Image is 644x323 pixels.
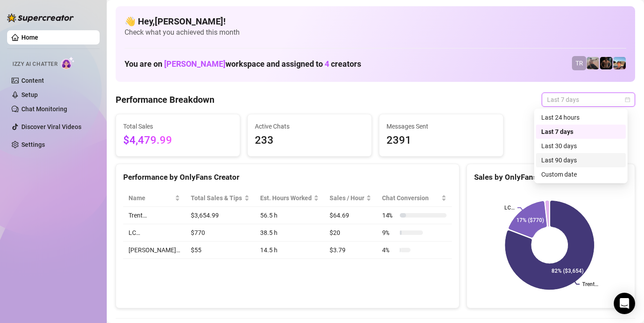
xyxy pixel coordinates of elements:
[255,224,324,242] td: 38.5 h
[576,58,583,68] span: TR
[123,121,233,131] span: Total Sales
[547,93,630,106] span: Last 7 days
[600,57,612,69] img: Trent
[123,171,452,183] div: Performance by OnlyFans Creator
[185,224,254,242] td: $770
[21,141,45,148] a: Settings
[330,193,364,203] span: Sales / Hour
[123,190,185,207] th: Name
[164,59,225,69] span: [PERSON_NAME]
[191,193,242,203] span: Total Sales & Tips
[382,193,439,203] span: Chat Conversion
[123,224,185,242] td: LC…
[613,57,626,69] img: Zach
[260,193,312,203] div: Est. Hours Worked
[541,127,620,137] div: Last 7 days
[255,207,324,224] td: 56.5 h
[625,97,630,102] span: calendar
[129,193,173,203] span: Name
[377,190,452,207] th: Chat Conversion
[541,170,620,179] div: Custom date
[21,34,38,41] a: Home
[614,293,635,314] div: Open Intercom Messenger
[255,242,324,259] td: 14.5 h
[382,210,396,220] span: 14 %
[325,59,329,69] span: 4
[21,105,67,113] a: Chat Monitoring
[185,207,254,224] td: $3,654.99
[587,57,599,69] img: LC
[382,245,396,255] span: 4 %
[12,60,57,69] span: Izzy AI Chatter
[541,155,620,165] div: Last 90 days
[536,167,626,182] div: Custom date
[324,207,377,224] td: $64.69
[185,190,254,207] th: Total Sales & Tips
[324,190,377,207] th: Sales / Hour
[474,171,628,183] div: Sales by OnlyFans Creator
[382,228,396,238] span: 9 %
[536,139,626,153] div: Last 30 days
[7,13,74,22] img: logo-BBDzfeDw.svg
[125,28,626,37] span: Check what you achieved this month
[125,15,626,28] h4: 👋 Hey, [PERSON_NAME] !
[324,224,377,242] td: $20
[386,132,496,149] span: 2391
[536,125,626,139] div: Last 7 days
[123,242,185,259] td: [PERSON_NAME]…
[583,281,599,287] text: Trent…
[386,121,496,131] span: Messages Sent
[541,113,620,122] div: Last 24 hours
[21,77,44,84] a: Content
[255,132,364,149] span: 233
[255,121,364,131] span: Active Chats
[123,132,233,149] span: $4,479.99
[61,57,75,69] img: AI Chatter
[125,59,361,69] h1: You are on workspace and assigned to creators
[536,110,626,125] div: Last 24 hours
[123,207,185,224] td: Trent…
[505,205,515,211] text: LC…
[116,93,214,106] h4: Performance Breakdown
[21,91,38,98] a: Setup
[324,242,377,259] td: $3.79
[185,242,254,259] td: $55
[536,153,626,167] div: Last 90 days
[541,141,620,151] div: Last 30 days
[21,123,81,130] a: Discover Viral Videos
